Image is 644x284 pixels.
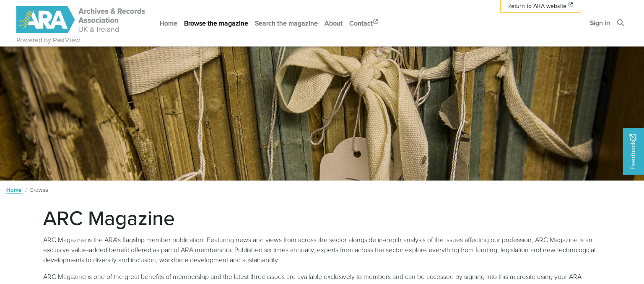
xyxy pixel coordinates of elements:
a: Contact [346,12,383,34]
a: Sign in [587,12,613,34]
a: Browse the magazine [181,12,252,34]
a: Home [156,12,181,34]
img: ARA - ARC Magazine | Powered by PastView [16,6,146,33]
span: Feedback [628,134,638,170]
h1: ARC Magazine [43,206,601,230]
a: ARA - ARC Magazine | Powered by PastView logo [16,2,146,38]
p: ARC Magazine is the ARA’s flagship member publication. Featuring news and views from across the s... [43,235,601,265]
a: Would you like to provide feedback? [623,128,644,175]
span: Browse [30,186,49,194]
a: Search the magazine [252,12,321,34]
span: Return to ARA website [507,2,566,10]
a: About [321,12,346,34]
a: Powered by PastView [16,35,80,45]
a: Home [6,186,22,194]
